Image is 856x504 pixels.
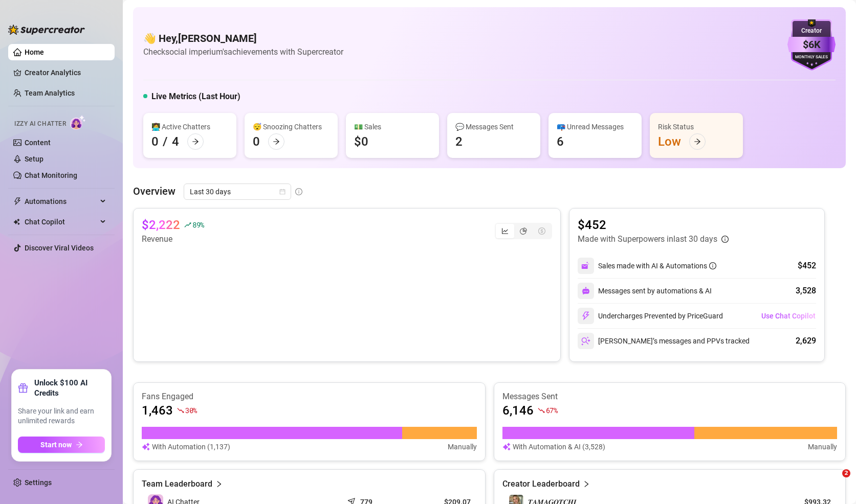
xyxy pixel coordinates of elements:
span: right [583,478,590,490]
span: Use Chat Copilot [761,312,816,320]
div: 💵 Sales [354,121,431,132]
article: Fans Engaged [142,391,477,402]
div: 2,629 [796,335,816,347]
span: 2 [842,469,850,477]
div: 📪 Unread Messages [557,121,633,132]
span: gift [18,383,28,393]
div: segmented control [495,223,552,239]
a: Team Analytics [25,89,75,97]
article: Messages Sent [502,391,838,402]
span: rise [184,221,191,228]
article: 6,146 [502,402,534,419]
img: purple-badge-B9DA21FR.svg [787,19,836,71]
article: Check social imperium's achievements with Supercreator [143,45,343,58]
a: Discover Viral Videos [25,244,94,252]
span: right [215,478,223,490]
div: 😴 Snoozing Chatters [253,121,330,132]
strong: Unlock $100 AI Credits [34,378,105,398]
span: calendar [279,189,286,195]
article: Overview [133,184,175,199]
a: Settings [25,478,52,487]
span: Automations [25,193,97,210]
span: arrow-right [694,138,701,145]
div: 0 [253,133,260,150]
img: svg%3e [142,441,150,452]
div: Monthly Sales [787,54,836,61]
span: 67 % [546,405,558,415]
div: 💬 Messages Sent [455,121,532,132]
span: info-circle [721,236,729,243]
article: 1,463 [142,402,173,419]
iframe: Intercom live chat [821,469,846,494]
article: Made with Superpowers in last 30 days [578,233,717,245]
article: With Automation (1,137) [152,441,230,452]
span: line-chart [501,227,509,235]
article: Team Leaderboard [142,478,212,490]
span: Izzy AI Chatter [14,119,66,129]
span: Last 30 days [190,184,285,199]
div: 0 [151,133,159,150]
a: Creator Analytics [25,64,106,81]
a: Setup [25,155,43,163]
div: 2 [455,133,463,150]
div: 4 [172,133,179,150]
img: Chat Copilot [13,218,20,225]
a: Chat Monitoring [25,171,77,179]
img: logo-BBDzfeDw.svg [8,25,85,35]
h5: Live Metrics (Last Hour) [151,90,240,103]
span: arrow-right [273,138,280,145]
article: $2,222 [142,217,180,233]
span: 89 % [192,220,204,230]
a: Home [25,48,44,56]
span: fall [538,407,545,414]
a: Content [25,139,51,147]
div: 👩‍💻 Active Chatters [151,121,228,132]
div: Creator [787,26,836,36]
div: Sales made with AI & Automations [598,260,716,271]
article: Revenue [142,233,204,245]
span: fall [177,407,184,414]
img: AI Chatter [70,115,86,130]
article: Manually [448,441,477,452]
article: $452 [578,217,729,233]
span: Share your link and earn unlimited rewards [18,406,105,426]
h4: 👋 Hey, [PERSON_NAME] [143,31,343,45]
span: thunderbolt [13,197,21,205]
button: Use Chat Copilot [761,308,816,324]
img: svg%3e [582,287,590,295]
span: Start now [40,441,72,449]
article: Manually [808,441,837,452]
span: Chat Copilot [25,214,97,230]
div: $6K [787,37,836,53]
div: 3,528 [796,285,816,297]
span: info-circle [295,188,302,195]
span: info-circle [709,262,716,269]
div: $452 [798,260,816,272]
article: Creator Leaderboard [502,478,580,490]
span: dollar-circle [538,227,545,235]
img: svg%3e [502,441,511,452]
div: Risk Status [658,121,735,132]
article: With Automation & AI (3,528) [513,441,605,452]
div: 6 [557,133,564,150]
img: svg%3e [581,311,590,320]
div: [PERSON_NAME]’s messages and PPVs tracked [578,333,750,349]
span: 30 % [185,405,197,415]
span: pie-chart [520,227,527,235]
div: $0 [354,133,368,150]
span: arrow-right [192,138,199,145]
button: Start nowarrow-right [18,437,105,453]
div: Undercharges Prevented by PriceGuard [578,308,723,324]
img: svg%3e [581,336,590,346]
span: arrow-right [76,441,83,448]
img: svg%3e [581,261,590,270]
div: Messages sent by automations & AI [578,283,712,299]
